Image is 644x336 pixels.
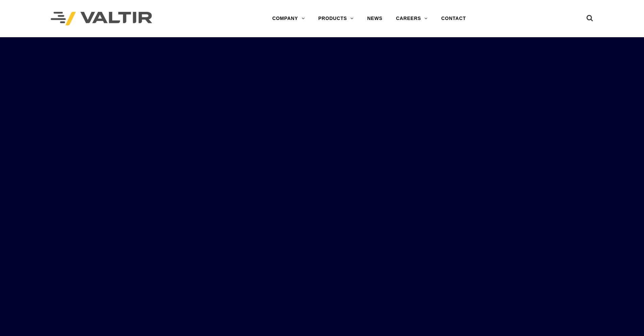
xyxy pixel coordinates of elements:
[265,12,311,25] a: COMPANY
[389,12,434,25] a: CAREERS
[311,12,360,25] a: PRODUCTS
[434,12,473,25] a: CONTACT
[51,12,152,26] img: Valtir
[360,12,389,25] a: NEWS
